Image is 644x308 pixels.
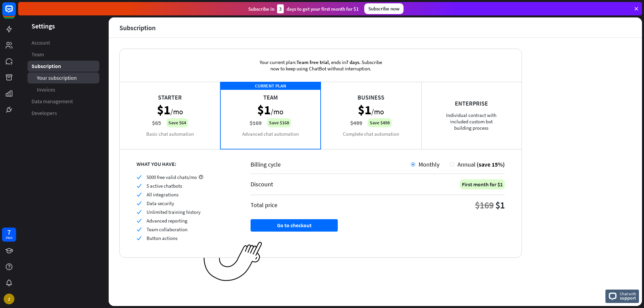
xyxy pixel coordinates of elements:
div: First month for $1 [460,179,505,189]
button: Go to checkout [251,219,338,232]
div: Your current plan: , ends in . Subscribe now to keep using ChatBot without interruption. [249,49,393,82]
div: Subscription [119,24,156,32]
span: Annual [458,161,476,168]
div: WHAT YOU HAVE: [137,161,234,167]
span: (save 15%) [477,161,505,168]
span: Chat with [620,291,636,297]
span: Invoices [37,86,55,93]
a: Developers [28,108,99,119]
div: 3 [277,4,284,13]
i: check [137,175,142,180]
div: Z [4,294,14,304]
i: check [137,218,142,223]
span: 5 active chatbots [147,183,182,189]
a: Your subscription [28,72,99,83]
span: Subscription [32,63,61,70]
span: 7 days [346,59,359,65]
span: support [620,295,636,301]
span: Data management [32,98,73,105]
span: Button actions [147,235,177,241]
div: Total price [251,201,277,209]
a: Account [28,37,99,48]
i: check [137,183,142,188]
div: 7 [7,229,11,235]
div: $169 [475,199,494,211]
i: check [137,209,142,214]
span: Account [32,39,50,46]
a: Data management [28,96,99,107]
div: Subscribe now [364,3,404,14]
span: 5000 free valid chats/mo [147,174,197,180]
i: check [137,236,142,241]
a: 7 days [2,228,16,242]
span: Data security [147,200,174,206]
div: $1 [495,199,505,211]
span: Your subscription [37,74,77,81]
a: Invoices [28,84,99,95]
div: Billing cycle [251,161,411,168]
a: Team [28,49,99,60]
header: Settings [18,21,109,30]
span: Advanced reporting [147,218,187,224]
span: All integrations [147,191,178,198]
img: ec979a0a656117aaf919.png [204,242,262,282]
i: check [137,227,142,232]
span: Developers [32,110,57,117]
i: check [137,201,142,206]
span: Team free trial [297,59,329,65]
div: Discount [251,180,273,188]
span: Team [32,51,44,58]
i: check [137,192,142,197]
div: Subscribe in days to get your first month for $1 [248,4,359,13]
button: Open LiveChat chat widget [5,3,25,23]
span: Monthly [419,161,439,168]
span: Team collaboration [147,226,187,233]
span: Unlimited training history [147,209,201,215]
div: days [6,235,12,240]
